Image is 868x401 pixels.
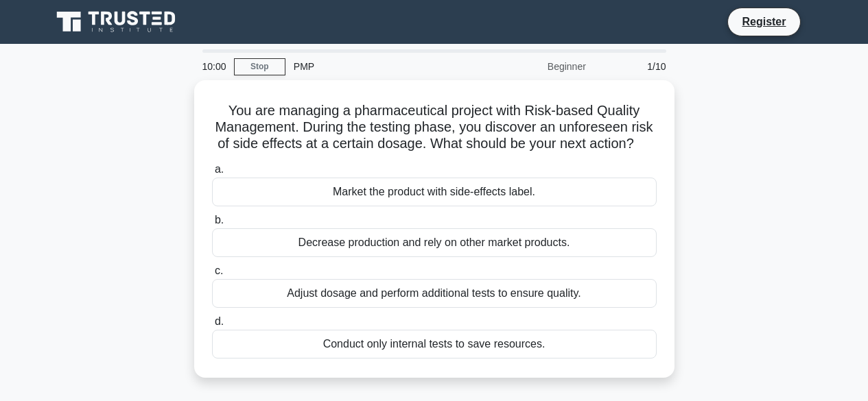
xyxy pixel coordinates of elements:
div: 10:00 [194,53,234,80]
span: a. [215,163,224,175]
div: 1/10 [594,53,675,80]
div: Adjust dosage and perform additional tests to ensure quality. [212,279,657,308]
div: PMP [285,53,474,80]
span: b. [215,214,224,226]
a: Register [734,13,794,30]
div: Beginner [474,53,594,80]
div: Conduct only internal tests to save resources. [212,330,657,359]
div: Market the product with side-effects label. [212,178,657,206]
h5: You are managing a pharmaceutical project with Risk-based Quality Management. During the testing ... [211,102,658,153]
span: d. [215,315,224,327]
span: c. [215,265,223,276]
div: Decrease production and rely on other market products. [212,228,657,257]
a: Stop [234,58,285,75]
